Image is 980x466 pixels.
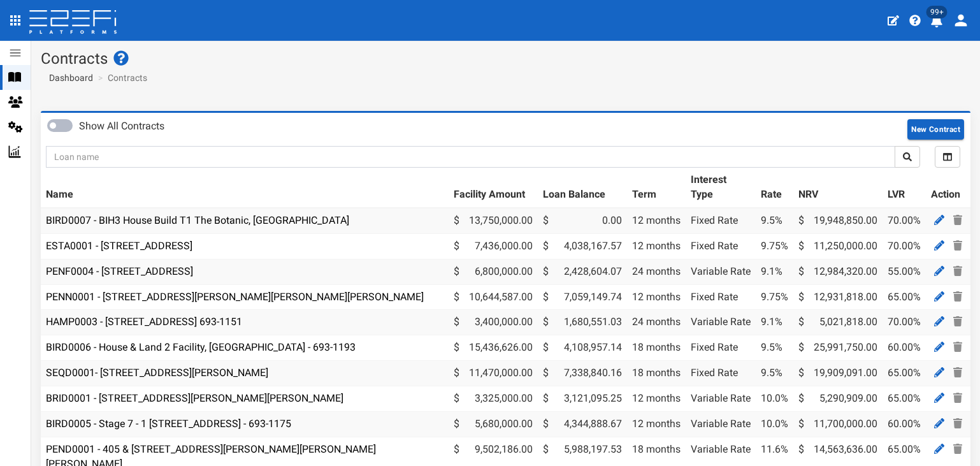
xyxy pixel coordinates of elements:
a: Delete Contract [950,212,965,228]
a: BIRD0007 - BIH3 House Build T1 The Botanic, [GEOGRAPHIC_DATA] [46,214,349,226]
a: SEQD0001- [STREET_ADDRESS][PERSON_NAME] [46,367,268,379]
td: 4,108,957.14 [538,335,627,361]
td: 15,436,626.00 [449,335,538,361]
td: 5,290,909.00 [793,386,883,411]
td: 12,931,818.00 [793,284,883,310]
td: Variable Rate [686,411,756,437]
td: 19,948,850.00 [793,208,883,233]
td: 9.5% [756,335,793,361]
td: 9.75% [756,284,793,310]
td: 12 months [627,284,686,310]
td: 9.5% [756,208,793,233]
td: 2,428,604.07 [538,259,627,284]
td: 60.00% [883,411,926,437]
td: 0.00 [538,208,627,233]
td: 13,750,000.00 [449,208,538,233]
td: 10,644,587.00 [449,284,538,310]
a: Delete Contract [950,238,965,254]
a: Delete Contract [950,441,965,457]
td: 10.0% [756,411,793,437]
td: 7,436,000.00 [449,233,538,259]
td: 65.00% [883,284,926,310]
td: 24 months [627,259,686,284]
td: 70.00% [883,233,926,259]
td: 9.1% [756,310,793,335]
td: 11,700,000.00 [793,411,883,437]
td: 12 months [627,233,686,259]
td: 65.00% [883,386,926,411]
th: Rate [756,168,793,208]
td: 65.00% [883,361,926,386]
a: ESTA0001 - [STREET_ADDRESS] [46,240,192,252]
a: HAMP0003 - [STREET_ADDRESS] 693-1151 [46,316,242,328]
td: 55.00% [883,259,926,284]
td: 4,344,888.67 [538,411,627,437]
td: 70.00% [883,208,926,233]
td: 4,038,167.57 [538,233,627,259]
td: 9.75% [756,233,793,259]
a: Delete Contract [950,263,965,279]
th: Facility Amount [449,168,538,208]
a: Delete Contract [950,339,965,355]
th: Interest Type [686,168,756,208]
td: 9.5% [756,361,793,386]
th: Term [627,168,686,208]
td: 3,121,095.25 [538,386,627,411]
a: BIRD0006 - House & Land 2 Facility, [GEOGRAPHIC_DATA] - 693-1193 [46,341,356,353]
td: 24 months [627,310,686,335]
a: Delete Contract [950,314,965,330]
td: Variable Rate [686,386,756,411]
td: Fixed Rate [686,208,756,233]
a: PENF0004 - [STREET_ADDRESS] [46,265,193,277]
button: New Contract [907,119,964,140]
a: Delete Contract [950,416,965,432]
label: Show All Contracts [79,119,164,134]
td: 3,400,000.00 [449,310,538,335]
td: 11,250,000.00 [793,233,883,259]
th: LVR [883,168,926,208]
td: 7,059,149.74 [538,284,627,310]
td: Fixed Rate [686,361,756,386]
td: Variable Rate [686,310,756,335]
input: Loan name [46,146,895,168]
td: Fixed Rate [686,233,756,259]
th: NRV [793,168,883,208]
th: Loan Balance [538,168,627,208]
td: 12 months [627,411,686,437]
td: 7,338,840.16 [538,361,627,386]
a: Dashboard [44,71,93,84]
td: 3,325,000.00 [449,386,538,411]
td: 18 months [627,361,686,386]
a: Delete Contract [950,390,965,406]
a: BIRD0005 - Stage 7 - 1 [STREET_ADDRESS] - 693-1175 [46,418,291,430]
td: 5,021,818.00 [793,310,883,335]
td: 10.0% [756,386,793,411]
td: 60.00% [883,335,926,361]
td: 12,984,320.00 [793,259,883,284]
td: 1,680,551.03 [538,310,627,335]
a: Delete Contract [950,289,965,305]
a: PENN0001 - [STREET_ADDRESS][PERSON_NAME][PERSON_NAME][PERSON_NAME] [46,291,424,303]
td: 25,991,750.00 [793,335,883,361]
td: Fixed Rate [686,335,756,361]
h1: Contracts [41,50,970,67]
td: Fixed Rate [686,284,756,310]
a: BRID0001 - [STREET_ADDRESS][PERSON_NAME][PERSON_NAME] [46,392,343,404]
li: Contracts [95,71,147,84]
td: 18 months [627,335,686,361]
td: 11,470,000.00 [449,361,538,386]
span: Dashboard [44,73,93,83]
td: 12 months [627,208,686,233]
th: Name [41,168,449,208]
th: Action [926,168,970,208]
td: 5,680,000.00 [449,411,538,437]
td: 19,909,091.00 [793,361,883,386]
td: Variable Rate [686,259,756,284]
td: 6,800,000.00 [449,259,538,284]
td: 9.1% [756,259,793,284]
td: 70.00% [883,310,926,335]
a: Delete Contract [950,365,965,381]
td: 12 months [627,386,686,411]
